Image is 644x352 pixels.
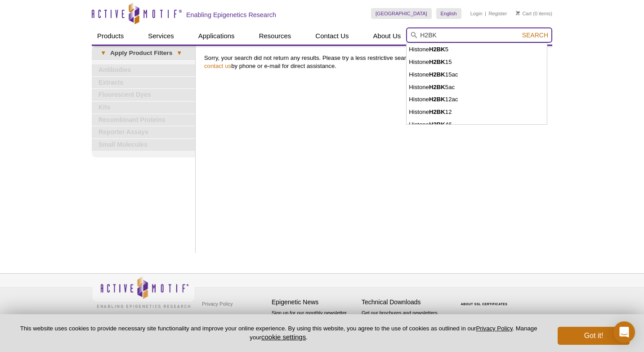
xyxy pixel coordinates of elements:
[429,108,445,115] strong: H2BK
[92,274,195,310] img: Active Motif,
[429,59,445,65] strong: H2BK
[92,46,195,60] a: ▾Apply Product Filters▾
[429,84,445,90] strong: H2BK
[92,77,195,89] a: Extracts
[476,325,512,332] a: Privacy Policy
[488,10,507,17] a: Register
[368,27,407,45] a: About Us
[186,11,276,19] h2: Enabling Epigenetics Research
[407,68,547,81] li: Histone 15ac
[516,11,520,15] img: Your Cart
[429,121,445,128] strong: H2BK
[261,333,306,341] button: cookie settings
[193,27,240,45] a: Applications
[436,8,461,19] a: English
[310,27,354,45] a: Contact Us
[371,8,432,19] a: [GEOGRAPHIC_DATA]
[272,309,357,340] p: Sign up for our monthly newsletter highlighting recent publications in the field of epigenetics.
[522,32,548,39] span: Search
[254,27,297,45] a: Resources
[429,71,445,78] strong: H2BK
[485,8,486,19] li: |
[452,289,519,309] table: Click to Verify - This site chose Symantec SSL for secure e-commerce and confidential communicati...
[407,81,547,94] li: Histone 5ac
[200,311,247,324] a: Terms & Conditions
[204,63,231,69] a: contact us
[172,49,186,57] span: ▾
[406,27,552,43] input: Keyword, Cat. No.
[407,43,547,56] li: Histone 5
[461,302,508,306] a: ABOUT SSL CERTIFICATES
[92,139,195,151] a: Small Molecules
[407,106,547,118] li: Histone 12
[96,49,110,57] span: ▾
[516,10,532,17] a: Cart
[407,93,547,106] li: Histone 12ac
[92,27,129,45] a: Products
[92,89,195,101] a: Fluorescent Dyes
[362,309,447,332] p: Get our brochures and newsletters, or request them by mail.
[200,297,235,311] a: Privacy Policy
[272,298,357,306] h4: Epigenetic News
[92,64,195,76] a: Antibodies
[516,8,552,19] li: (0 items)
[92,114,195,126] a: Recombinant Proteins
[14,325,543,342] p: This website uses cookies to provide necessary site functionality and improve your online experie...
[362,298,447,306] h4: Technical Downloads
[470,10,483,17] a: Login
[204,54,548,70] p: Sorry, your search did not return any results. Please try a less restrictive search, or by phone ...
[613,321,635,343] div: Open Intercom Messenger
[429,96,445,103] strong: H2BK
[143,27,179,45] a: Services
[429,46,445,53] strong: H2BK
[519,31,551,39] button: Search
[92,102,195,113] a: Kits
[92,126,195,138] a: Reporter Assays
[558,327,630,345] button: Got it!
[407,118,547,131] li: Histone 46
[407,56,547,68] li: Histone 15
